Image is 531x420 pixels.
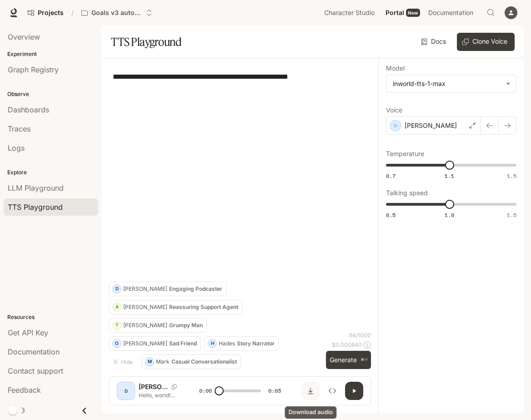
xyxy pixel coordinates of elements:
[123,341,167,346] p: [PERSON_NAME]
[169,323,203,328] p: Grumpy Man
[386,107,402,113] p: Voice
[113,336,121,351] div: O
[168,384,180,390] button: Copy Voice ID
[199,386,212,395] span: 0:00
[237,341,275,346] p: Story Narrator
[109,300,242,314] button: A[PERSON_NAME]Reassuring Support Agent
[425,4,480,22] a: Documentation
[24,4,68,22] a: Go to projects
[324,7,375,19] span: Character Studio
[386,65,405,71] p: Model
[386,190,428,196] p: Talking speed
[386,75,516,92] div: inworld-tts-1-max
[361,357,367,363] p: ⌘⏎
[332,341,362,349] p: $ 0.000640
[91,9,142,17] p: Goals v3 autotests
[382,4,424,22] a: PortalNew
[386,7,404,19] span: Portal
[321,4,381,22] a: Character Studio
[326,351,371,369] button: Generate⌘⏎
[123,323,167,328] p: [PERSON_NAME]
[123,286,167,292] p: [PERSON_NAME]
[109,282,226,296] button: D[PERSON_NAME]Engaging Podcaster
[285,406,337,419] div: Download audio
[119,384,133,398] div: D
[111,33,181,51] h1: TTS Playground
[109,354,138,369] button: Hide
[113,318,121,333] div: T
[507,211,516,219] span: 1.5
[219,341,235,346] p: Hades
[113,300,121,314] div: A
[445,211,454,219] span: 1.0
[393,79,501,88] div: inworld-tts-1-max
[77,4,156,22] button: Open workspace menu
[68,8,77,18] div: /
[139,382,168,391] p: [PERSON_NAME]
[171,359,237,364] p: Casual Conversationalist
[113,282,121,296] div: D
[386,172,396,180] span: 0.7
[419,33,450,51] a: Docs
[323,382,341,400] button: Inspect
[139,391,182,399] p: Hello, world! What a wonderful day to be a text-to-speech model!
[208,336,216,351] div: H
[445,172,454,180] span: 1.1
[169,341,197,346] p: Sad Friend
[507,172,516,180] span: 1.5
[405,121,457,130] p: [PERSON_NAME]
[386,211,396,219] span: 0.5
[301,382,320,400] button: Download audio
[457,33,515,51] button: Clone Voice
[386,151,424,157] p: Temperature
[123,304,167,310] p: [PERSON_NAME]
[145,354,154,369] div: M
[428,7,473,19] span: Documentation
[406,9,420,17] div: New
[169,304,238,310] p: Reassuring Support Agent
[169,286,222,292] p: Engaging Podcaster
[205,336,279,351] button: HHadesStory Narrator
[482,4,500,22] button: Open Command Menu
[268,386,281,395] span: 0:03
[349,331,371,339] p: 64 / 1000
[156,359,170,364] p: Mark
[109,318,207,333] button: T[PERSON_NAME]Grumpy Man
[109,336,201,351] button: O[PERSON_NAME]Sad Friend
[142,354,241,369] button: MMarkCasual Conversationalist
[38,9,64,17] span: Projects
